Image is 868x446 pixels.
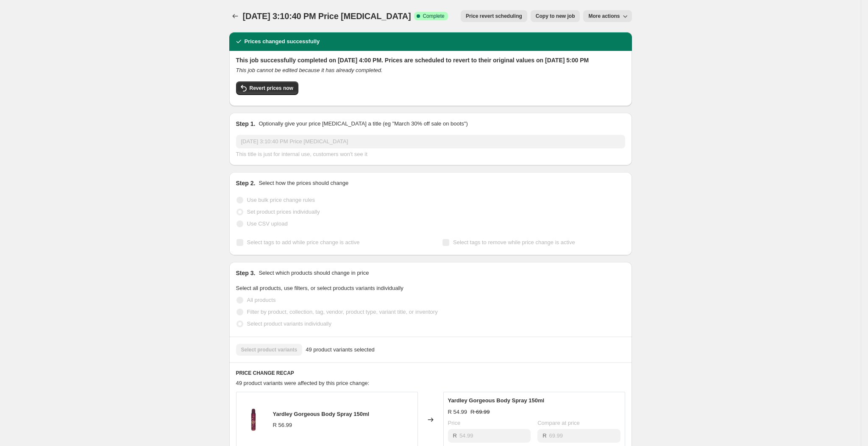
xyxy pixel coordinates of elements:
[448,397,545,404] span: Yardley Gorgeous Body Spray 150ml
[466,13,522,20] span: Price revert scheduling
[243,11,411,21] span: [DATE] 3:10:40 PM Price [MEDICAL_DATA]
[236,135,625,148] input: 30% off holiday sale
[247,309,438,315] span: Filter by product, collection, tag, vendor, product type, variant title, or inventory
[247,220,288,227] span: Use CSV upload
[247,197,315,203] span: Use bulk price change rules
[470,408,490,416] strike: R 69.99
[247,209,320,215] span: Set product prices individually
[536,13,575,20] span: Copy to new job
[537,420,580,426] span: Compare at price
[245,37,320,46] h2: Prices changed successfully
[453,432,457,439] span: R
[448,408,467,416] div: R 54.99
[236,67,383,73] i: This job cannot be edited because it has already completed.
[273,421,292,429] div: R 56.99
[236,370,625,376] h6: PRICE CHANGE RECAP
[236,151,367,157] span: This title is just for internal use, customers won't see it
[236,56,625,64] h2: This job successfully completed on [DATE] 4:00 PM. Prices are scheduled to revert to their origin...
[241,407,266,432] img: Yardley-gorgeous-bodyspray-150ml_80x.webp
[247,321,331,327] span: Select product variants individually
[448,420,461,426] span: Price
[247,297,276,303] span: All products
[306,346,375,354] span: 49 product variants selected
[542,432,546,439] span: R
[236,179,256,187] h2: Step 2.
[583,10,632,22] button: More actions
[423,13,444,20] span: Complete
[236,120,256,128] h2: Step 1.
[259,269,369,277] p: Select which products should change in price
[236,81,298,95] button: Revert prices now
[236,285,403,291] span: Select all products, use filters, or select products variants individually
[236,269,256,277] h2: Step 3.
[247,239,360,245] span: Select tags to add while price change is active
[273,411,370,417] span: Yardley Gorgeous Body Spray 150ml
[531,10,580,22] button: Copy to new job
[588,13,620,20] span: More actions
[236,380,370,386] span: 49 product variants were affected by this price change:
[259,120,467,128] p: Optionally give your price [MEDICAL_DATA] a title (eg "March 30% off sale on boots")
[453,239,575,245] span: Select tags to remove while price change is active
[461,10,527,22] button: Price revert scheduling
[259,179,348,187] p: Select how the prices should change
[250,85,293,92] span: Revert prices now
[229,10,241,22] button: Price change jobs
